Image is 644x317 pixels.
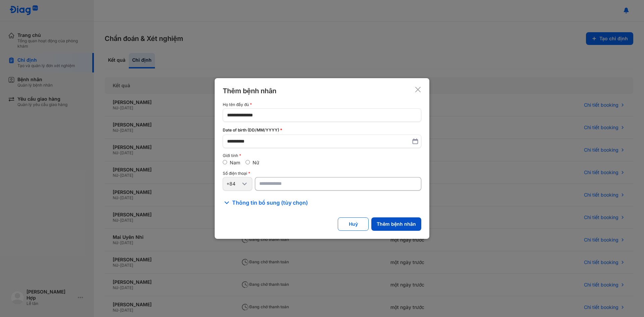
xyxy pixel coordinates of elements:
button: Thêm bệnh nhân [371,217,421,231]
div: Giới tính [223,153,421,158]
div: +84 [226,181,240,187]
div: Số điện thoại [223,171,421,176]
button: Huỷ [338,217,369,231]
label: Nữ [253,160,259,165]
div: Họ tên đầy đủ [223,102,421,107]
label: Nam [230,160,240,165]
span: Thông tin bổ sung (tùy chọn) [232,199,308,207]
div: Date of birth (DD/MM/YYYY) [223,127,421,133]
div: Thêm bệnh nhân [223,86,276,96]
